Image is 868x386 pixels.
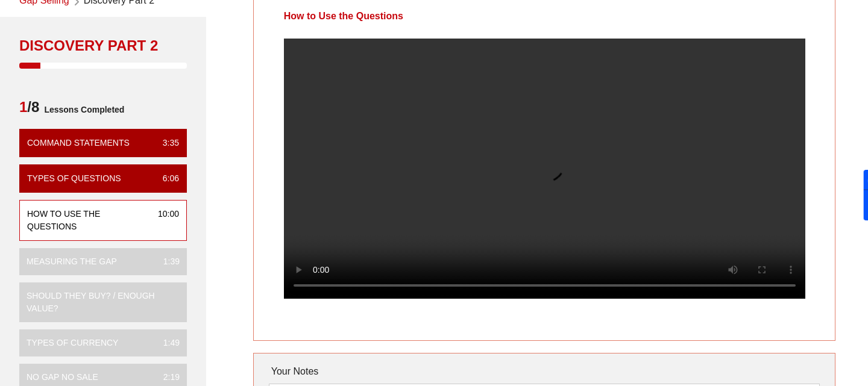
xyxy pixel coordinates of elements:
[19,98,39,122] span: /8
[153,172,179,185] div: 6:06
[19,36,187,55] div: Discovery Part 2
[27,208,148,233] div: How to Use the Questions
[148,208,179,233] div: 10:00
[27,371,98,384] div: No Gap No Sale
[27,290,170,315] div: Should They Buy? / enough value?
[27,172,121,185] div: Types of Questions
[154,255,180,268] div: 1:39
[153,137,179,149] div: 3:35
[27,137,130,149] div: Command Statements
[27,337,118,349] div: Types of Currency
[19,99,27,115] span: 1
[39,98,124,122] span: Lessons Completed
[154,371,180,384] div: 2:19
[154,337,180,349] div: 1:49
[27,255,117,268] div: Measuring the Gap
[269,360,820,384] div: Your Notes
